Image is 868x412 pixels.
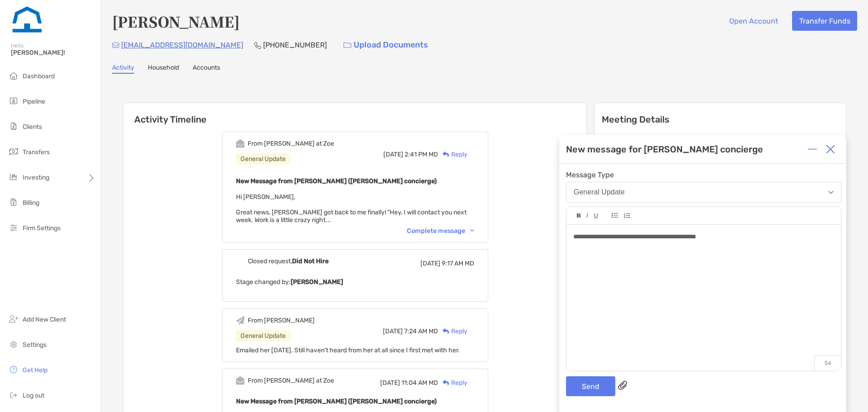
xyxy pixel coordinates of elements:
b: Did Not Hire [292,257,329,265]
div: From [PERSON_NAME] [248,317,315,324]
img: Event icon [236,257,245,265]
img: Event icon [236,316,245,325]
div: From [PERSON_NAME] at Zoe [248,140,334,147]
button: Open Account [722,11,785,31]
img: Editor control icon [594,213,598,218]
img: Chevron icon [470,229,474,232]
img: Zoe Logo [11,4,43,36]
img: dashboard icon [8,70,19,81]
span: 9:17 AM MD [442,260,474,267]
img: Open dropdown arrow [828,191,834,194]
a: Accounts [193,64,220,74]
img: Editor control icon [612,213,618,218]
a: Activity [112,64,134,74]
div: From [PERSON_NAME] at Zoe [248,377,334,384]
span: [DATE] [383,327,403,335]
span: 7:24 AM MD [404,327,438,335]
span: Billing [23,199,39,207]
b: New Message from [PERSON_NAME] ([PERSON_NAME] concierge) [236,398,437,405]
img: Reply icon [443,152,449,157]
span: Emailed her [DATE]. Still haven't heard from her at all since I first met with her. [236,346,460,354]
p: 54 [814,355,841,371]
img: Expand or collapse [808,145,817,154]
button: General Update [566,182,841,203]
img: logout icon [8,389,19,400]
a: Household [148,64,179,74]
div: Complete message [407,227,474,235]
p: Stage changed by: [236,276,474,288]
h6: Activity Timeline [123,103,586,125]
img: investing icon [8,171,19,182]
span: [DATE] [380,379,400,387]
img: get-help icon [8,364,19,375]
span: [PERSON_NAME]! [11,49,95,57]
span: Clients [23,123,42,131]
span: 11:04 AM MD [401,379,438,387]
span: Log out [23,392,44,399]
img: Editor control icon [577,213,581,218]
img: Editor control icon [586,213,588,218]
img: Reply icon [443,328,449,334]
img: pipeline icon [8,95,19,106]
span: Settings [23,341,47,349]
span: 2:41 PM MD [405,151,438,158]
span: Get Help [23,366,47,374]
img: transfers icon [8,146,19,157]
h4: [PERSON_NAME] [112,11,240,32]
span: Investing [23,174,49,181]
a: Upload Documents [338,35,434,55]
button: Send [566,376,615,396]
span: Message Type [566,170,841,179]
span: [DATE] [420,260,440,267]
div: Closed request, [248,257,329,265]
b: [PERSON_NAME] [291,278,343,286]
b: New Message from [PERSON_NAME] ([PERSON_NAME] concierge) [236,177,437,185]
span: Pipeline [23,98,45,105]
img: clients icon [8,121,19,132]
span: Firm Settings [23,224,61,232]
span: Hi [PERSON_NAME], Great news, [PERSON_NAME] got back to me finally! "Hey, I will contact you next... [236,193,467,224]
img: Event icon [236,139,245,148]
img: Phone Icon [254,42,261,49]
img: paperclip attachments [618,381,627,390]
img: button icon [344,42,351,48]
div: General Update [236,153,290,165]
img: firm-settings icon [8,222,19,233]
span: Transfers [23,148,50,156]
div: General Update [574,188,625,196]
img: Editor control icon [623,213,630,218]
img: Event icon [236,376,245,385]
span: [DATE] [383,151,403,158]
button: Transfer Funds [792,11,857,31]
div: General Update [236,330,290,341]
img: billing icon [8,197,19,208]
p: [PHONE_NUMBER] [263,39,327,51]
div: Reply [438,327,467,336]
img: Close [826,145,835,154]
img: add_new_client icon [8,313,19,324]
div: Reply [438,150,467,159]
img: settings icon [8,339,19,350]
p: [EMAIL_ADDRESS][DOMAIN_NAME] [121,39,243,51]
div: Reply [438,378,467,388]
span: Add New Client [23,316,66,323]
div: New message for [PERSON_NAME] concierge [566,144,763,155]
p: Meeting Details [602,114,839,125]
img: Reply icon [443,380,449,386]
img: Email Icon [112,43,119,48]
span: Dashboard [23,72,55,80]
